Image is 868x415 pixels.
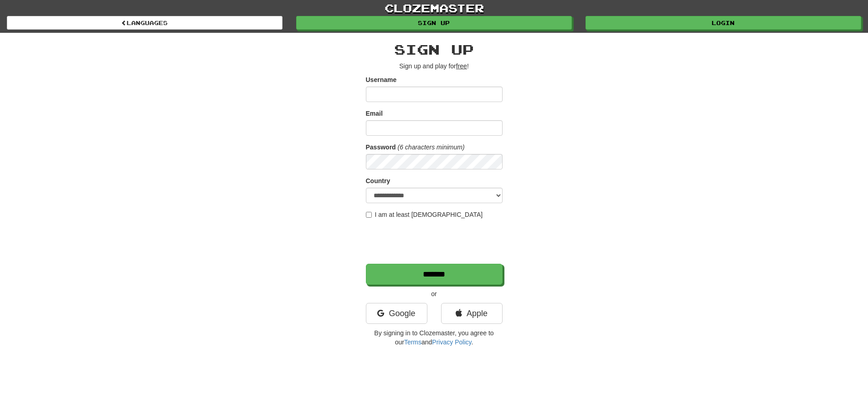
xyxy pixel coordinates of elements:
[366,75,397,84] label: Username
[296,16,572,30] a: Sign up
[366,61,503,71] p: Sign up and play for !
[366,224,504,259] iframe: reCAPTCHA
[398,143,465,151] em: (6 characters minimum)
[366,303,427,324] a: Google
[456,62,467,70] u: free
[366,212,372,218] input: I am at least [DEMOGRAPHIC_DATA]
[366,328,503,347] p: By signing in to Clozemaster, you agree to our and .
[432,338,471,346] a: Privacy Policy
[7,16,282,30] a: Languages
[441,303,503,324] a: Apple
[366,210,483,219] label: I am at least [DEMOGRAPHIC_DATA]
[366,109,383,118] label: Email
[404,338,421,346] a: Terms
[366,143,396,152] label: Password
[366,42,503,57] h2: Sign up
[586,16,861,30] a: Login
[366,176,390,185] label: Country
[366,289,503,298] p: or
